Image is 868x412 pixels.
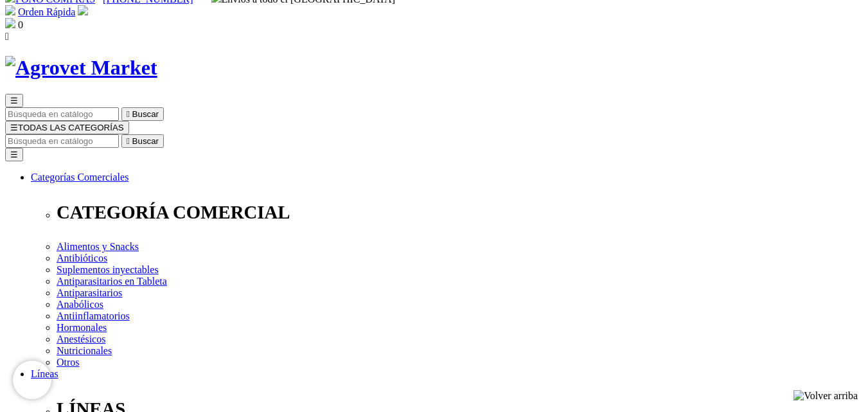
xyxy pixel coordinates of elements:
[127,109,130,119] i: 
[5,31,9,42] i: 
[5,94,23,107] button: ☰
[5,56,157,80] img: Agrovet Market
[132,109,159,119] span: Buscar
[57,357,80,368] a: Otros
[57,287,122,298] a: Antiparasitarios
[57,299,103,310] a: Anabólicos
[5,121,129,134] button: ☰TODAS LAS CATEGORÍAS
[57,322,107,333] a: Hormonales
[5,18,15,28] img: shopping-bag.svg
[18,19,23,30] span: 0
[121,134,164,148] button:  Buscar
[13,361,51,399] iframe: Brevo live chat
[78,6,88,17] a: Acceda a su cuenta de cliente
[5,148,23,161] button: ☰
[57,241,139,252] a: Alimentos y Snacks
[132,136,159,146] span: Buscar
[57,264,159,275] a: Suplementos inyectables
[18,6,75,17] a: Orden Rápida
[5,5,15,15] img: shopping-cart.svg
[78,5,88,15] img: user.svg
[5,107,119,121] input: Buscar
[57,334,105,345] a: Anestésicos
[127,136,130,146] i: 
[57,202,863,223] p: CATEGORÍA COMERCIAL
[57,310,130,321] a: Antiinflamatorios
[10,96,18,105] span: ☰
[5,134,119,148] input: Buscar
[10,123,18,132] span: ☰
[121,107,164,121] button:  Buscar
[57,276,167,287] a: Antiparasitarios en Tableta
[31,172,128,183] a: Categorías Comerciales
[57,345,112,356] a: Nutricionales
[793,390,858,402] img: Volver arriba
[57,253,107,264] a: Antibióticos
